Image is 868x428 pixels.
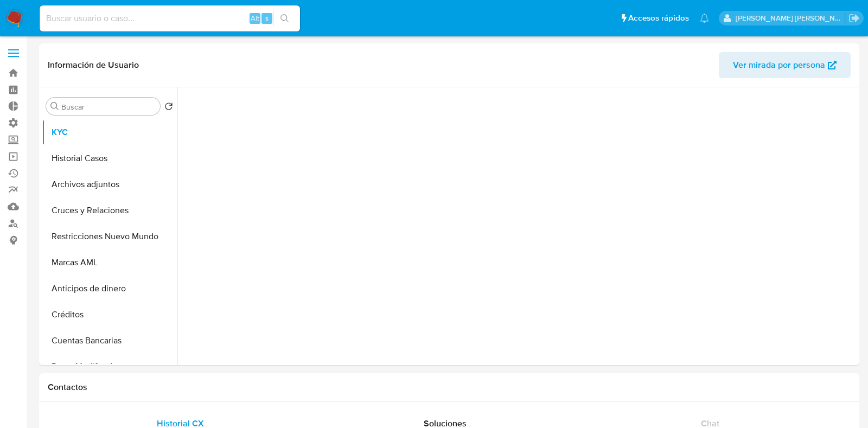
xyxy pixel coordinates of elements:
a: Notificaciones [700,14,709,23]
button: Ver mirada por persona [719,52,851,78]
a: Salir [848,12,860,24]
h1: Contactos [48,382,851,393]
button: Volver al orden por defecto [164,102,173,114]
span: Alt [251,13,259,23]
button: Marcas AML [42,250,177,276]
button: Cruces y Relaciones [42,197,177,223]
button: KYC [42,119,177,145]
input: Buscar [61,102,156,112]
button: Restricciones Nuevo Mundo [42,223,177,250]
span: Accesos rápidos [628,12,689,24]
p: daniela.lagunesrodriguez@mercadolibre.com.mx [736,13,845,23]
h1: Información de Usuario [48,60,139,71]
button: Anticipos de dinero [42,276,177,302]
button: Buscar [50,102,59,111]
span: s [265,13,269,23]
input: Buscar usuario o caso... [40,11,300,25]
button: Datos Modificados [42,354,177,380]
span: Ver mirada por persona [733,52,825,78]
button: search-icon [273,11,296,26]
button: Historial Casos [42,145,177,171]
button: Cuentas Bancarias [42,328,177,354]
button: Créditos [42,302,177,328]
button: Archivos adjuntos [42,171,177,197]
